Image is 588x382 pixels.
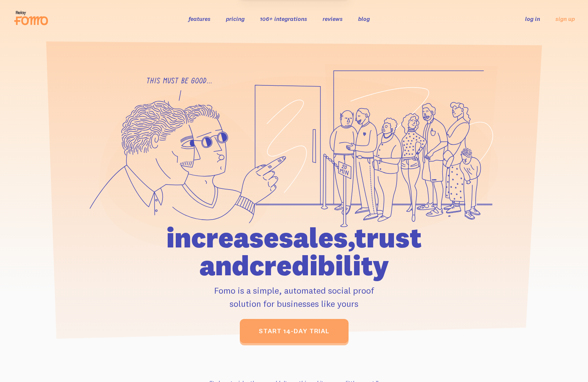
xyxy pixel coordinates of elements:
a: reviews [323,15,343,22]
h1: increase sales, trust and credibility [124,224,464,279]
a: blog [358,15,370,22]
a: start 14-day trial [240,319,349,343]
p: Fomo is a simple, automated social proof solution for businesses like yours [124,284,464,310]
a: sign up [555,15,575,23]
a: pricing [226,15,245,22]
a: features [189,15,211,22]
a: log in [525,15,540,22]
a: 106+ integrations [260,15,307,22]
